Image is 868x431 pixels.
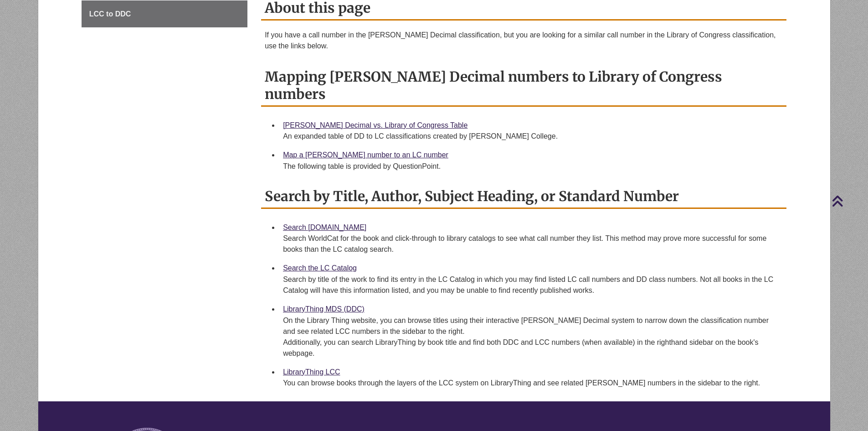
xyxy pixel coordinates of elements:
a: Search [DOMAIN_NAME] [283,223,366,231]
a: Back to Top [832,195,866,207]
p: If you have a call number in the [PERSON_NAME] Decimal classification, but you are looking for a ... [265,30,783,52]
div: Search by title of the work to find its entry in the LC Catalog in which you may find listed LC c... [283,274,779,296]
a: Search the LC Catalog [283,264,357,272]
a: LCC to DDC [82,0,247,28]
div: On the Library Thing website, you can browse titles using their interactive [PERSON_NAME] Decimal... [283,315,779,359]
a: Map a [PERSON_NAME] number to an LC number [283,151,448,159]
div: You can browse books through the layers of the LCC system on LibraryThing and see related [PERSON... [283,378,779,389]
div: An expanded table of DD to LC classifications created by [PERSON_NAME] College. [283,131,779,142]
div: Search WorldCat for the book and click-through to library catalogs to see what call number they l... [283,233,779,255]
h2: Search by Title, Author, Subject Heading, or Standard Number [261,185,786,209]
h2: Mapping [PERSON_NAME] Decimal numbers to Library of Congress numbers [261,65,786,107]
a: LibraryThing MDS (DDC) [283,305,365,313]
span: LCC to DDC [89,10,131,18]
a: LibraryThing LCC [283,368,340,376]
div: The following table is provided by QuestionPoint. [283,161,779,172]
a: [PERSON_NAME] Decimal vs. Library of Congress Table [283,121,467,129]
